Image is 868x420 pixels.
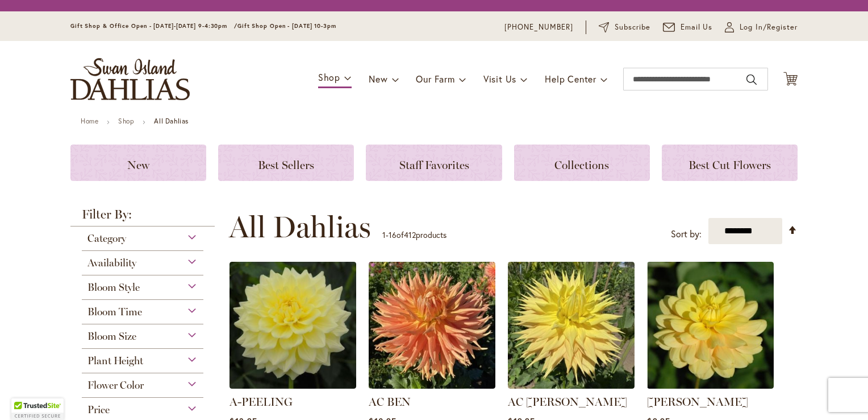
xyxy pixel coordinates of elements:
span: 412 [404,229,416,240]
span: New [127,158,149,172]
span: Best Sellers [258,158,314,172]
a: Email Us [663,22,713,33]
strong: Filter By: [70,208,215,227]
span: Bloom Style [87,281,140,294]
div: TrustedSite Certified [11,398,64,420]
img: AHOY MATEY [647,262,774,389]
a: AC BEN [369,380,495,391]
a: Shop [118,117,134,125]
span: Log In/Register [740,22,798,33]
a: AHOY MATEY [647,380,774,391]
a: Best Cut Flowers [662,145,798,181]
span: Bloom Time [87,306,142,318]
img: A-Peeling [229,262,356,389]
span: 1 [382,229,386,240]
a: Best Sellers [218,145,354,181]
span: Flower Color [87,379,144,392]
p: - of products [382,226,446,244]
span: Our Farm [416,73,454,85]
span: Gift Shop & Office Open - [DATE]-[DATE] 9-4:30pm / [70,22,237,30]
span: Collections [554,158,609,172]
img: AC Jeri [508,262,635,389]
span: Availability [87,257,136,269]
button: Search [746,71,757,89]
label: Sort by: [671,224,702,245]
a: store logo [70,58,190,100]
span: Gift Shop Open - [DATE] 10-3pm [237,22,336,30]
span: Email Us [681,22,713,33]
a: AC BEN [369,395,411,409]
span: All Dahlias [229,210,371,244]
a: Subscribe [599,22,650,33]
span: Shop [318,71,340,83]
a: [PHONE_NUMBER] [504,22,573,33]
span: Subscribe [615,22,650,33]
a: AC [PERSON_NAME] [508,395,627,409]
span: Visit Us [483,73,516,85]
a: AC Jeri [508,380,635,391]
span: Staff Favorites [399,158,469,172]
a: New [70,145,206,181]
a: Staff Favorites [366,145,502,181]
span: Category [87,232,126,245]
a: A-Peeling [229,380,356,391]
span: Price [87,403,110,416]
img: AC BEN [369,262,495,389]
span: Bloom Size [87,330,136,343]
span: 16 [389,229,397,240]
a: A-PEELING [229,395,293,409]
strong: All Dahlias [154,117,189,125]
span: Best Cut Flowers [688,158,771,172]
span: Plant Height [87,355,143,367]
a: Log In/Register [725,22,798,33]
span: New [369,73,387,85]
a: [PERSON_NAME] [647,395,748,409]
a: Home [81,117,98,125]
a: Collections [514,145,650,181]
span: Help Center [545,73,596,85]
